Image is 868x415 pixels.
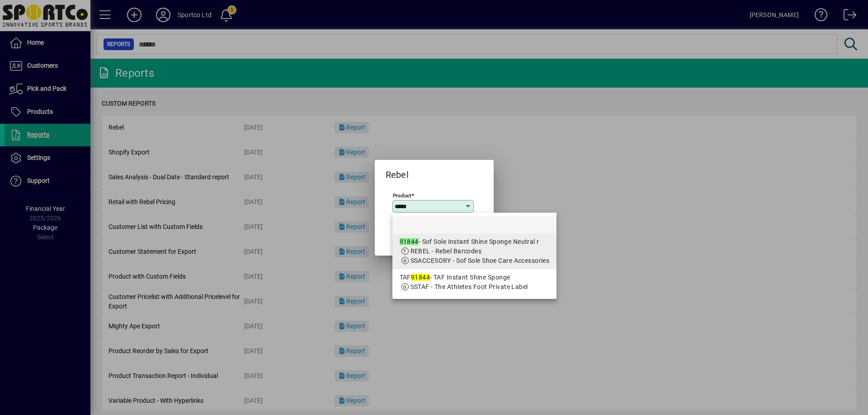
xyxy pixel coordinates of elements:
div: TAF - TAF Instant Shine Sponge [400,273,550,282]
mat-label: Product [393,192,411,198]
em: 91844 [411,274,430,281]
span: REBEL - Rebel Barcodes [410,247,482,255]
div: - Sof Sole Instant Shine Sponge Neutral r [400,237,550,247]
span: SSTAF - The Athletes Foot Private Label [410,283,528,290]
span: SSACCESORY - Sof Sole Shoe Care Accessories [410,257,550,264]
mat-option: 91844 - Sof Sole Instant Shine Sponge Neutral r [392,233,557,269]
em: 91844 [400,238,419,245]
h2: Rebel [375,160,420,182]
mat-option: TAF91844 - TAF Instant Shine Sponge [392,269,557,295]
